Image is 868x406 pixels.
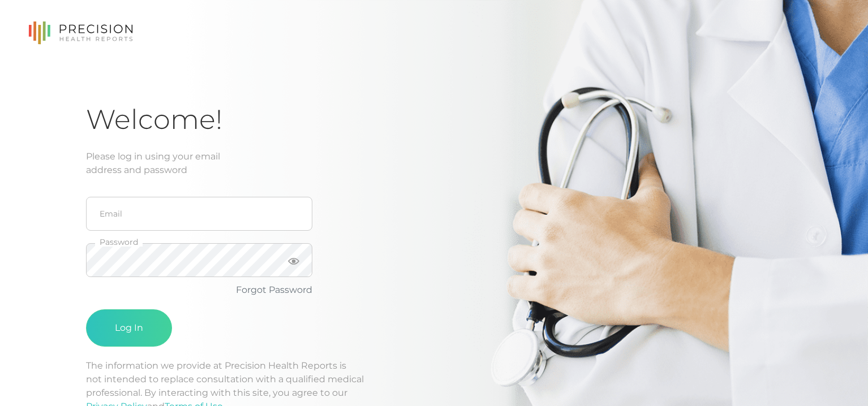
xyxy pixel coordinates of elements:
[86,150,782,177] div: Please log in using your email address and password
[86,197,312,231] input: Email
[236,284,312,295] a: Forgot Password
[86,309,172,347] button: Log In
[86,103,782,136] h1: Welcome!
